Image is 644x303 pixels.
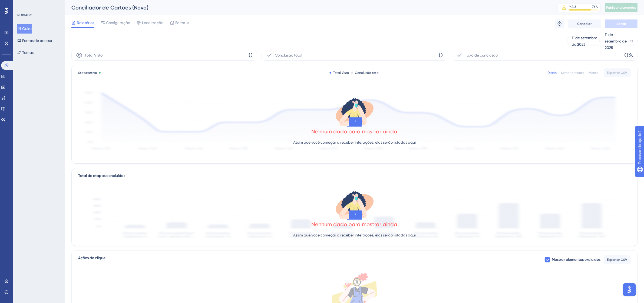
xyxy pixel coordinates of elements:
[71,4,148,11] font: Conciliador de Cartões (Novo(
[577,22,592,26] font: Cancelar
[604,255,631,264] button: Exportar CSV
[561,71,584,75] font: Semanalmente
[175,21,185,25] font: Editor
[89,71,97,75] font: Ativo
[624,51,633,59] font: 0%
[17,48,34,57] button: Temas
[605,19,638,28] button: Salvar
[17,13,32,17] font: NOIVADO
[22,38,52,43] font: Pontos de acesso
[312,221,398,228] font: Nenhum dado para mostrar ainda
[312,128,398,135] font: Nenhum dado para mostrar ainda
[293,233,416,237] font: Assim que você começar a receber interações, elas serão listadas aqui
[607,258,628,262] font: Exportar CSV
[355,71,379,75] font: Conclusão total
[589,71,599,75] font: Mensal
[13,2,47,6] font: Precisar de ajuda?
[22,50,34,55] font: Temas
[78,256,105,260] font: Ações de clique
[333,71,349,75] font: Total Visto
[604,68,631,77] button: Exportar CSV
[142,21,163,25] font: Localização
[465,53,498,57] font: Taxa de conclusão
[605,3,638,12] button: Publicar alterações
[22,27,32,31] font: Guias
[77,21,94,25] font: Relatórios
[596,5,598,9] font: %
[85,53,103,57] font: Total Visto
[249,51,253,59] font: 0
[293,140,416,144] font: Assim que você começar a receber interações, elas serão listadas aqui
[607,71,628,75] font: Exportar CSV
[552,257,600,262] font: Mostrar elementos excluídos
[275,53,302,57] font: Conclusão total
[621,282,638,298] iframe: Iniciador do Assistente de IA do UserGuiding
[17,24,32,34] button: Guias
[17,36,52,45] button: Pontos de acesso
[605,32,627,50] font: 11 de setembro de 2025
[106,21,130,25] font: Configuração
[592,5,596,9] font: 76
[572,36,597,47] font: 11 de setembro de 2025
[439,51,443,59] font: 0
[606,6,636,9] font: Publicar alterações
[568,19,601,28] button: Cancelar
[547,71,557,75] font: Diário
[569,5,576,9] font: MAU
[78,71,89,75] font: Status:
[78,173,125,178] font: Total de etapas concluídas
[616,22,626,26] font: Salvar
